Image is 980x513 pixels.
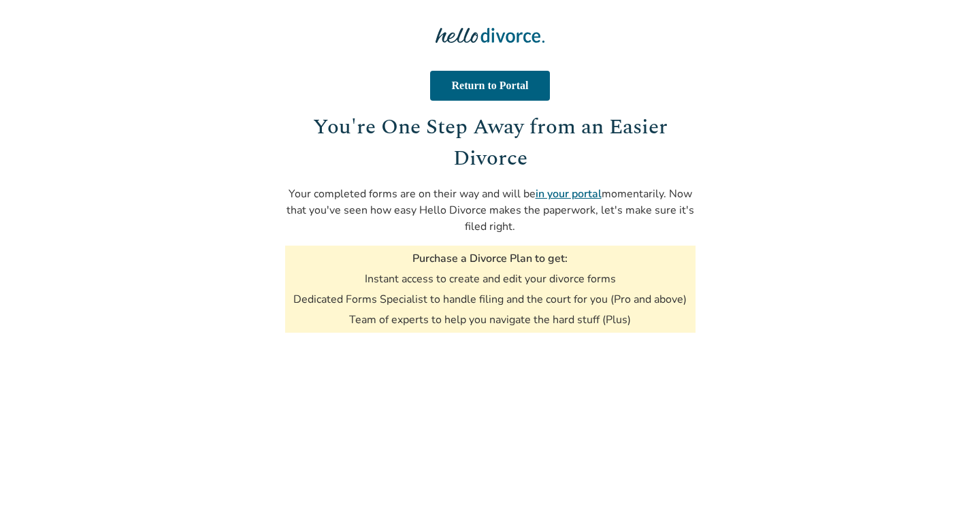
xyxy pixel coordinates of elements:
li: Instant access to create and edit your divorce forms [365,271,616,286]
p: Your completed forms are on their way and will be momentarily. Now that you've seen how easy Hell... [285,186,696,235]
h3: Purchase a Divorce Plan to get: [412,251,568,266]
li: Dedicated Forms Specialist to handle filing and the court for you (Pro and above) [293,292,687,307]
a: Return to Portal [430,71,551,101]
h1: You're One Step Away from an Easier Divorce [285,112,696,175]
li: Team of experts to help you navigate the hard stuff (Plus) [349,312,631,327]
img: Hello Divorce Logo [436,22,544,49]
a: in your portal [536,186,602,201]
